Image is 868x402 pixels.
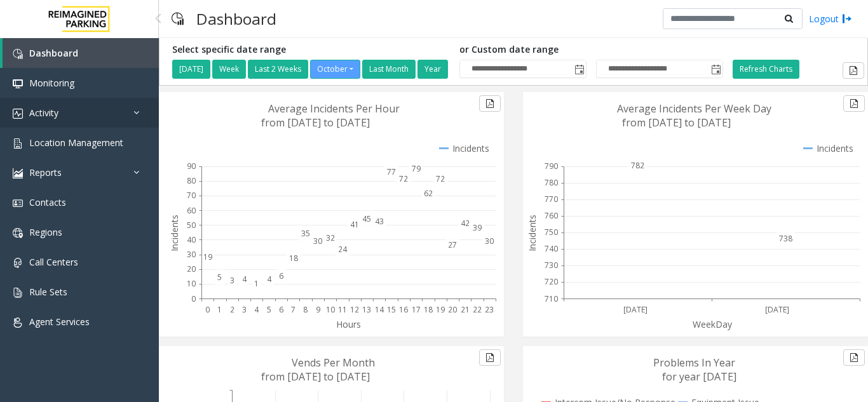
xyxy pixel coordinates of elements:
text: 780 [545,177,558,188]
img: logout [842,12,852,25]
text: 5 [217,272,222,283]
button: [DATE] [172,60,210,79]
text: 738 [779,233,792,244]
span: Reports [29,166,62,178]
button: Year [417,60,448,79]
span: Location Management [29,137,123,149]
a: Dashboard [3,38,159,68]
text: 18 [289,253,298,264]
text: WeekDay [693,318,733,330]
text: 3 [230,275,234,286]
text: 27 [448,239,457,250]
text: Vends Per Month [292,356,375,370]
img: 'icon' [13,168,23,178]
span: Dashboard [29,47,78,59]
text: 30 [187,249,196,260]
text: 19 [203,251,212,262]
text: 43 [375,216,384,227]
text: 8 [303,304,308,315]
text: Average Incidents Per Week Day [617,102,771,116]
img: 'icon' [13,79,23,89]
button: October [310,60,360,79]
text: 0 [205,304,210,315]
span: Call Centers [29,256,78,268]
text: 30 [313,236,322,246]
text: 9 [316,304,320,315]
text: 45 [362,213,371,224]
text: 16 [399,304,408,315]
text: 24 [338,244,348,255]
text: Average Incidents Per Hour [268,102,400,116]
text: Hours [336,318,361,330]
text: 50 [187,220,196,231]
button: Export to pdf [843,62,864,79]
h3: Dashboard [190,3,283,34]
text: 60 [187,205,196,216]
text: 2 [230,304,234,315]
text: 1 [254,278,259,289]
button: Export to pdf [843,349,865,366]
a: Logout [809,12,852,25]
text: 20 [448,304,457,315]
h5: Select specific date range [172,44,450,55]
text: 79 [412,163,421,174]
text: 72 [399,173,408,184]
text: 80 [187,175,196,186]
span: Toggle popup [709,60,722,78]
text: 760 [545,210,558,221]
text: 39 [473,222,482,233]
text: 782 [631,160,644,171]
text: 15 [387,304,396,315]
text: Incidents [526,215,538,251]
text: Problems In Year [653,356,735,370]
text: 710 [545,293,558,304]
text: 13 [362,304,371,315]
text: 790 [545,161,558,171]
text: 10 [326,304,335,315]
text: 19 [436,304,445,315]
text: 72 [436,173,445,184]
text: 41 [350,219,359,230]
text: [DATE] [765,304,789,315]
text: 4 [242,274,247,285]
text: 0 [191,293,196,304]
text: 21 [461,304,470,315]
text: [DATE] [623,304,648,315]
text: 20 [187,264,196,274]
h5: or Custom date range [459,44,723,55]
text: 90 [187,161,196,171]
img: 'icon' [13,198,23,208]
text: 17 [412,304,421,315]
text: 42 [461,218,470,229]
text: 11 [338,304,347,315]
img: pageIcon [172,3,184,34]
text: 40 [187,234,196,245]
text: from [DATE] to [DATE] [261,116,370,130]
text: 770 [545,194,558,204]
span: Contacts [29,196,66,208]
button: Last Month [362,60,416,79]
text: 10 [187,278,196,289]
text: 730 [545,260,558,271]
button: Last 2 Weeks [248,60,308,79]
img: 'icon' [13,258,23,268]
text: 4 [254,304,259,315]
img: 'icon' [13,288,23,298]
text: 70 [187,190,196,201]
text: 12 [350,304,359,315]
text: 30 [485,236,494,246]
text: 62 [424,188,433,199]
text: 7 [291,304,295,315]
text: 23 [485,304,494,315]
text: 740 [545,243,558,254]
text: 750 [545,227,558,238]
text: 22 [473,304,482,315]
text: 1 [217,304,222,315]
text: 3 [242,304,247,315]
img: 'icon' [13,228,23,238]
text: 6 [279,271,283,281]
button: Export to pdf [479,95,501,112]
span: Rule Sets [29,286,67,298]
button: Export to pdf [843,95,865,112]
button: Week [212,60,246,79]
